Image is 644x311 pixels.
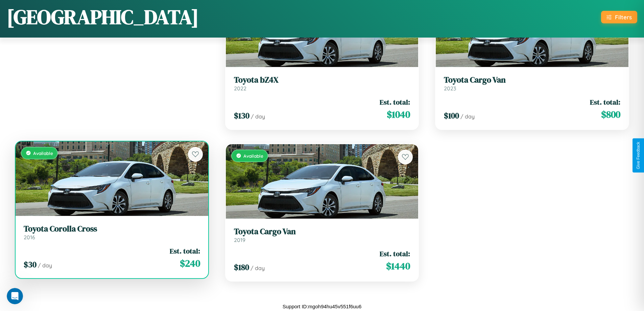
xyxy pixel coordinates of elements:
a: Toyota Cargo Van2019 [234,227,410,243]
span: $ 30 [24,259,37,270]
iframe: Intercom live chat [7,288,23,304]
span: Est. total: [590,97,620,107]
span: / day [38,262,52,269]
span: Est. total: [380,249,410,259]
span: $ 130 [234,110,249,121]
span: / day [251,265,265,271]
span: / day [251,113,265,120]
span: 2016 [24,234,35,241]
span: Available [243,153,263,159]
span: 2023 [444,85,456,92]
a: Toyota bZ4X2022 [234,75,410,92]
span: $ 1040 [387,108,410,121]
a: Toyota Cargo Van2023 [444,75,620,92]
span: Est. total: [380,97,410,107]
h3: Toyota bZ4X [234,75,410,85]
h3: Toyota Cargo Van [234,227,410,237]
span: $ 1440 [386,259,410,273]
a: Toyota Corolla Cross2016 [24,224,200,241]
span: $ 240 [180,257,200,270]
div: Filters [615,14,632,21]
h3: Toyota Corolla Cross [24,224,200,234]
div: Give Feedback [636,142,641,169]
span: Available [33,150,53,156]
span: 2022 [234,85,246,92]
span: / day [460,113,475,120]
span: $ 100 [444,110,459,121]
h1: [GEOGRAPHIC_DATA] [7,3,199,31]
span: Est. total: [170,246,200,256]
span: $ 800 [601,108,620,121]
button: Filters [601,11,637,23]
span: $ 180 [234,262,249,273]
p: Support ID: mgoh94hu45v551f6uu6 [283,302,362,311]
span: 2019 [234,237,245,243]
h3: Toyota Cargo Van [444,75,620,85]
